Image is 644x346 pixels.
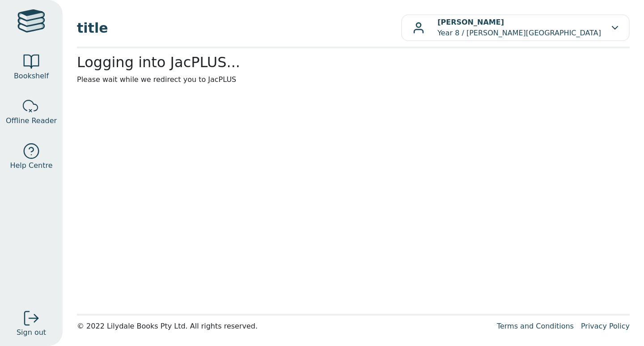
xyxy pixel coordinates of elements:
[14,71,49,81] span: Bookshelf
[401,14,630,41] button: [PERSON_NAME]Year 8 / [PERSON_NAME][GEOGRAPHIC_DATA]
[77,321,490,332] div: © 2022 Lilydale Books Pty Ltd. All rights reserved.
[497,322,574,330] a: Terms and Conditions
[437,17,601,38] p: Year 8 / [PERSON_NAME][GEOGRAPHIC_DATA]
[77,18,401,38] span: title
[77,54,630,71] h2: Logging into JacPLUS...
[437,18,504,26] b: [PERSON_NAME]
[10,160,52,171] span: Help Centre
[17,327,46,338] span: Sign out
[77,74,630,85] p: Please wait while we redirect you to JacPLUS
[581,322,630,330] a: Privacy Policy
[6,115,57,126] span: Offline Reader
